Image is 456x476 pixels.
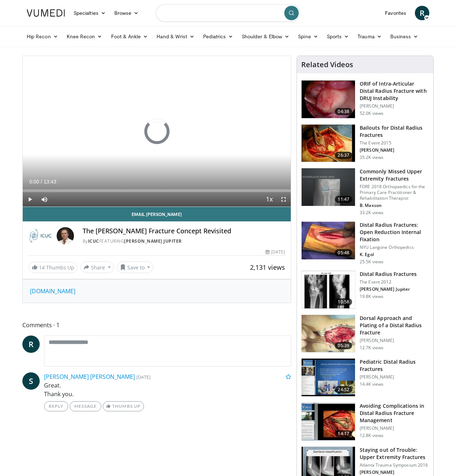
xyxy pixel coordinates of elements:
[360,345,383,351] p: 12.7K views
[360,433,383,438] p: 12.8K views
[360,381,383,387] p: 14.4K views
[301,60,353,69] h4: Related Videos
[156,4,300,22] input: Search topics, interventions
[199,29,237,44] a: Pediatrics
[386,29,423,44] a: Business
[301,221,429,265] a: 05:48 Distal Radius Fractures: Open Reduction Internal Fixation NYU Langone Orthopedics K. Egol 2...
[294,29,322,44] a: Spine
[80,261,114,273] button: Share
[124,238,182,244] a: [PERSON_NAME] Jupiter
[29,179,39,185] span: 0:00
[152,29,199,44] a: Hand & Wrist
[302,81,355,118] img: f205fea7-5dbf-4452-aea8-dd2b960063ad.150x105_q85_crop-smart_upscale.jpg
[360,315,429,336] h3: Dorsal Approach and Plating of a Distal Radius Fracture
[44,373,135,381] a: [PERSON_NAME] [PERSON_NAME]
[335,152,352,159] span: 26:37
[360,184,429,201] p: FORE 2018 Orthopaedics for the Primary Care Practitioner & Rehabilitation Therapist
[107,29,153,44] a: Foot & Ankle
[360,147,429,153] p: [PERSON_NAME]
[37,192,52,207] button: Mute
[360,446,429,461] h3: Staying out of Trouble: Upper Extremity Fractures
[335,196,352,203] span: 11:47
[44,401,68,411] a: Reply
[335,108,352,115] span: 04:38
[136,374,150,380] small: [DATE]
[360,245,429,250] p: NYU Langone Orthopedics
[62,29,107,44] a: Knee Recon
[360,469,429,475] p: [PERSON_NAME]
[237,29,294,44] a: Shoulder & Elbow
[110,6,143,20] a: Browse
[360,402,429,424] h3: Avoiding Complications in Distal Radius Fracture Management
[360,80,429,102] h3: ORIF of Intra-Articular Distal Radius Fracture with DRUJ Instability
[23,189,291,192] div: Progress Bar
[302,359,355,396] img: a1adf488-03e1-48bc-8767-c070b95a647f.150x105_q85_crop-smart_upscale.jpg
[360,155,383,160] p: 35.2K views
[88,238,99,244] a: ICUC
[360,259,383,265] p: 25.5K views
[360,124,429,139] h3: Bailouts for Distal Radius Fractures
[22,29,62,44] a: Hip Recon
[323,29,354,44] a: Sports
[83,227,285,235] h4: The [PERSON_NAME] Fracture Concept Revisited
[302,403,355,440] img: 183f4826-d226-4ebc-8b9b-ba57f8a9d0ee.150x105_q85_crop-smart_upscale.jpg
[44,179,56,185] span: 13:43
[301,358,429,397] a: 24:52 Pediatric Distal Radius Fractures [PERSON_NAME] 14.4K views
[83,238,285,245] div: By FEATURING
[266,249,285,255] div: [DATE]
[360,221,429,243] h3: Distal Radius Fractures: Open Reduction Internal Fixation
[335,249,352,256] span: 05:48
[301,315,429,353] a: 05:39 Dorsal Approach and Plating of a Distal Radius Fracture [PERSON_NAME] 12.7K views
[302,271,355,308] img: d5ySKFN8UhyXrjO34xMDoxOjByO_JhYE.150x105_q85_crop-smart_upscale.jpg
[360,286,417,292] p: [PERSON_NAME] Jupiter
[41,179,42,185] span: /
[302,168,355,206] img: b2c65235-e098-4cd2-ab0f-914df5e3e270.150x105_q85_crop-smart_upscale.jpg
[360,111,383,116] p: 52.0K views
[301,402,429,441] a: 14:17 Avoiding Complications in Distal Radius Fracture Management [PERSON_NAME] 12.8K views
[360,168,429,182] h3: Commonly Missed Upper Extremity Fractures
[250,263,285,272] span: 2,131 views
[23,56,291,207] video-js: Video Player
[262,192,276,207] button: Playback Rate
[22,336,40,353] a: R
[39,264,45,271] span: 14
[360,203,429,208] p: B. Maxson
[360,252,429,258] p: K. Egol
[335,430,352,437] span: 14:17
[302,125,355,162] img: 01482765-6846-4a6d-ad01-5b634001122a.150x105_q85_crop-smart_upscale.jpg
[70,401,101,411] a: Message
[415,6,429,20] a: R
[30,287,75,295] a: [DOMAIN_NAME]
[360,374,429,380] p: [PERSON_NAME]
[23,192,37,207] button: Play
[117,261,154,273] button: Save to
[276,192,291,207] button: Fullscreen
[353,29,386,44] a: Trauma
[28,227,54,245] img: ICUC
[103,401,144,411] a: Thumbs Up
[22,320,291,330] span: Comments 1
[302,315,355,352] img: 516b0d10-a1ab-4649-9951-1a3eed398be3.150x105_q85_crop-smart_upscale.jpg
[360,358,429,373] h3: Pediatric Distal Radius Fractures
[360,279,417,285] p: The Event 2012
[360,210,383,216] p: 33.2K views
[360,271,417,278] h3: Distal Radius Fractures
[335,342,352,349] span: 05:39
[381,6,411,20] a: Favorites
[360,425,429,431] p: [PERSON_NAME]
[301,271,429,309] a: 10:58 Distal Radius Fractures The Event 2012 [PERSON_NAME] Jupiter 19.8K views
[301,124,429,163] a: 26:37 Bailouts for Distal Radius Fractures The Event 2015 [PERSON_NAME] 35.2K views
[335,386,352,393] span: 24:52
[57,227,74,245] img: Avatar
[302,222,355,259] img: bc58b799-5045-44a7-a548-f03e4d12a111.150x105_q85_crop-smart_upscale.jpg
[360,140,429,146] p: The Event 2015
[23,207,291,221] a: Email [PERSON_NAME]
[360,103,429,109] p: [PERSON_NAME]
[335,298,352,306] span: 10:58
[301,168,429,216] a: 11:47 Commonly Missed Upper Extremity Fractures FORE 2018 Orthopaedics for the Primary Care Pract...
[28,262,78,273] a: 14 Thumbs Up
[27,9,65,17] img: VuMedi Logo
[22,372,40,390] a: S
